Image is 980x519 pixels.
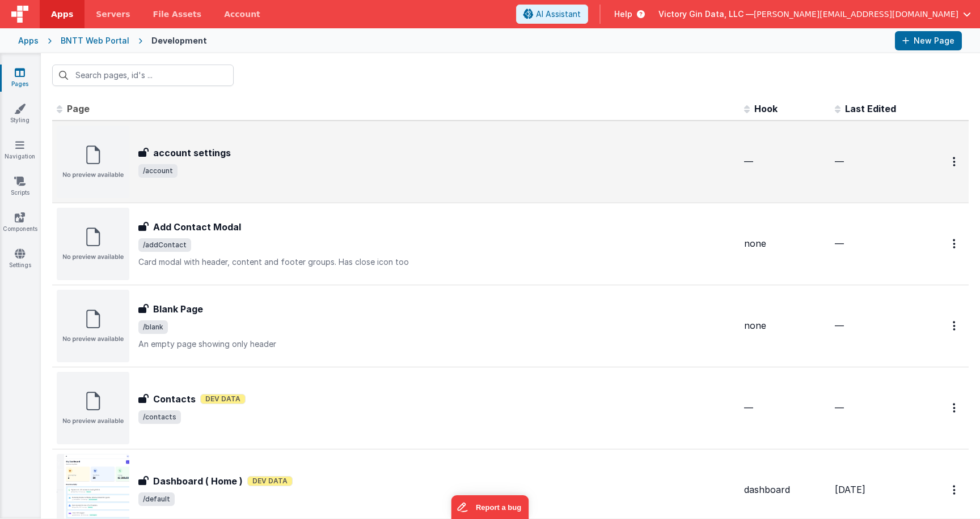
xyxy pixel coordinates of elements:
span: — [835,156,844,167]
span: Dev Data [200,394,246,404]
div: BNTT Web Portal [61,35,129,46]
span: — [744,402,753,413]
span: — [835,238,844,249]
button: AI Assistant [516,5,588,24]
span: Hook [754,103,778,114]
button: Options [946,478,964,501]
div: Development [151,35,207,46]
p: An empty page showing only header [138,338,735,350]
button: Options [946,150,964,173]
span: AI Assistant [536,8,581,20]
h3: Blank Page [153,302,203,316]
span: Victory Gin Data, LLC — [658,8,754,20]
span: /default [138,492,175,506]
span: /contacts [138,410,181,424]
span: /blank [138,320,168,334]
span: — [744,156,753,167]
button: Options [946,396,964,419]
h3: Contacts [153,392,196,406]
p: Card modal with header, content and footer groups. Has close icon too [138,256,735,268]
span: File Assets [153,8,202,20]
h3: Add Contact Modal [153,220,241,234]
button: New Page [895,31,962,50]
input: Search pages, id's ... [52,65,234,86]
div: none [744,319,826,332]
span: [DATE] [835,484,865,495]
span: — [835,402,844,413]
div: dashboard [744,483,826,496]
span: Page [67,103,90,114]
span: — [835,320,844,331]
span: Servers [96,8,130,20]
span: Last Edited [845,103,896,114]
h3: Dashboard ( Home ) [153,474,243,488]
span: Apps [51,8,73,20]
h3: account settings [153,146,231,160]
div: Apps [18,35,39,46]
div: none [744,237,826,250]
button: Options [946,232,964,255]
button: Victory Gin Data, LLC — [PERSON_NAME][EMAIL_ADDRESS][DOMAIN_NAME] [658,8,971,20]
button: Options [946,314,964,337]
span: /account [138,164,178,178]
span: Dev Data [247,476,293,486]
iframe: Marker.io feedback button [451,495,529,519]
span: [PERSON_NAME][EMAIL_ADDRESS][DOMAIN_NAME] [754,8,958,20]
span: Help [614,8,632,20]
span: /addContact [138,238,191,252]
